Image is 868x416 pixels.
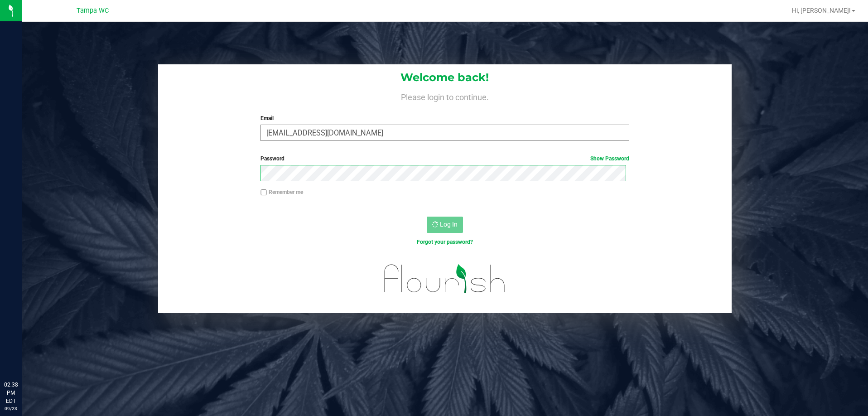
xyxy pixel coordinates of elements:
[4,381,18,405] p: 02:38 PM EDT
[590,155,629,162] a: Show Password
[440,221,458,228] span: Log In
[158,91,731,102] h4: Please login to continue.
[373,256,516,302] img: flourish_logo.svg
[417,239,473,245] a: Forgot your password?
[158,72,731,83] h1: Welcome back!
[260,155,285,162] span: Password
[792,7,851,14] span: Hi, [PERSON_NAME]!
[260,188,303,196] label: Remember me
[427,217,463,233] button: Log In
[77,7,109,15] span: Tampa WC
[4,405,18,412] p: 09/23
[260,114,629,122] label: Email
[260,189,267,196] input: Remember me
